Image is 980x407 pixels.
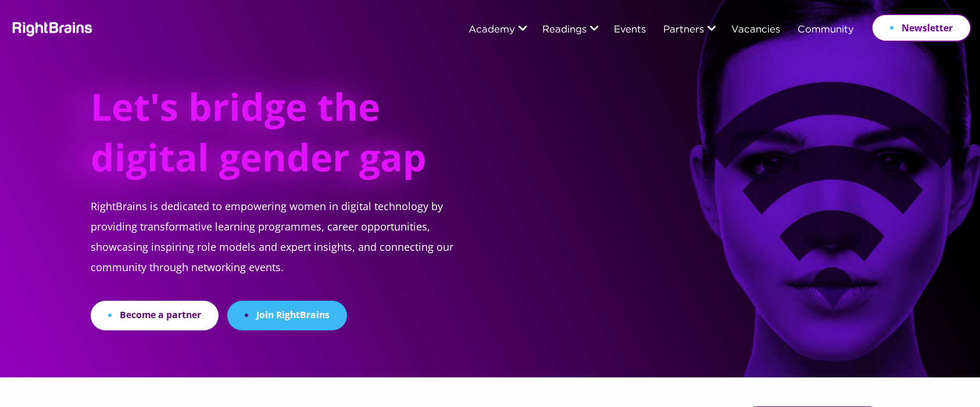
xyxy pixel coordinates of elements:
img: Rightbrains [9,20,93,37]
a: Vacancies [731,25,780,35]
a: Community [797,25,854,35]
a: Academy [468,25,515,35]
h1: Let's bridge the digital gender gap [91,81,439,196]
a: Events [614,25,646,35]
p: RightBrains is dedicated to empowering women in digital technology by providing transformative le... [91,196,481,301]
a: Partners [663,25,704,35]
a: Become a partner [91,301,219,330]
a: Join RightBrains [227,301,347,330]
a: Newsletter [871,14,971,42]
a: Readings [542,25,586,35]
